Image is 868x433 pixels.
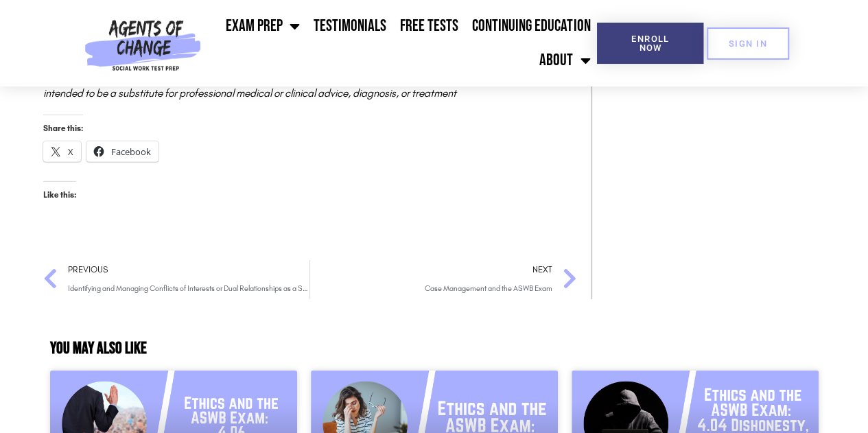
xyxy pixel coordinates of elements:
[532,43,597,78] a: About
[707,27,789,60] a: SIGN IN
[219,9,307,43] a: Exam Prep
[43,260,577,300] div: Post Navigation
[465,9,597,43] a: Continuing Education
[425,260,552,280] span: Next
[43,141,81,162] a: X
[393,9,465,43] a: Free Tests
[68,145,73,158] span: X
[68,260,310,280] span: Previous
[43,209,577,246] iframe: Like or Reblog
[43,260,310,300] a: PreviousIdentifying and Managing Conflicts of Interests or Dual Relationships as a Social Worker
[86,141,159,162] a: Facebook
[43,115,83,133] h3: Share this:
[307,9,393,43] a: Testimonials
[729,39,767,48] span: SIGN IN
[68,279,310,299] span: Identifying and Managing Conflicts of Interests or Dual Relationships as a Social Worker
[310,260,577,300] a: NextCase Management and the ASWB Exam
[111,145,151,158] span: Facebook
[425,279,552,299] span: Case Management and the ASWB Exam
[619,34,681,52] span: Enroll Now
[50,340,819,357] h3: YOU MAY ALSO LIKE
[207,9,597,78] nav: Menu
[597,23,703,64] a: Enroll Now
[43,181,76,200] h3: Like this:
